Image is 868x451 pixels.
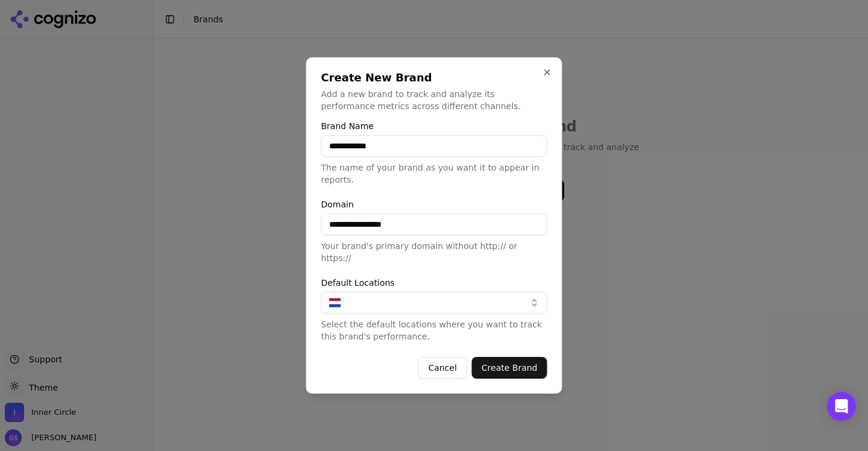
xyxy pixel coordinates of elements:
[418,357,467,379] button: Cancel
[321,318,547,342] p: Select the default locations where you want to track this brand's performance.
[321,162,547,186] p: The name of your brand as you want it to appear in reports.
[321,279,547,287] label: Default Locations
[321,88,547,112] p: Add a new brand to track and analyze its performance metrics across different channels.
[321,240,547,264] p: Your brand's primary domain without http:// or https://
[329,297,341,309] img: Netherlands
[321,200,547,209] label: Domain
[321,122,547,130] label: Brand Name
[472,357,547,379] button: Create Brand
[321,72,547,83] h2: Create New Brand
